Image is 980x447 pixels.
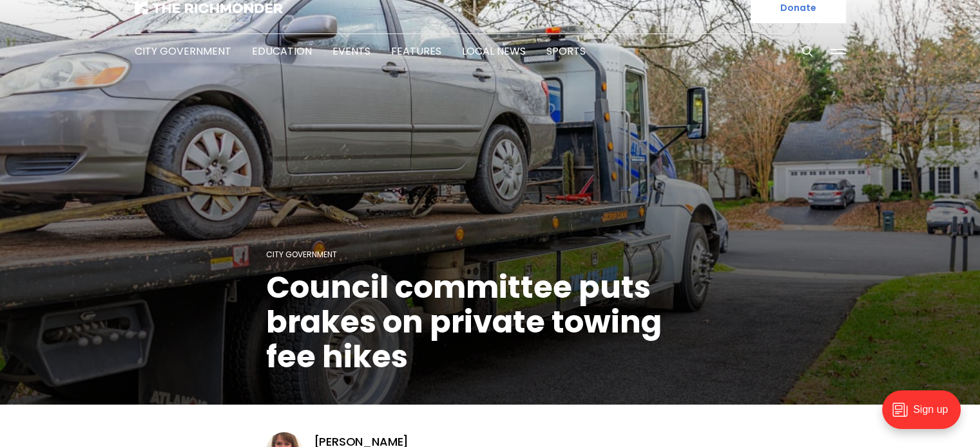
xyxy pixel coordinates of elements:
[332,44,370,59] a: Events
[798,42,817,61] button: Search this site
[135,44,231,59] a: City Government
[135,1,283,14] img: The Richmonder
[266,249,337,260] a: City Government
[871,384,980,447] iframe: portal-trigger
[546,44,586,59] a: Sports
[252,44,312,59] a: Education
[462,44,526,59] a: Local News
[266,270,715,374] h1: Council committee puts brakes on private towing fee hikes
[391,44,441,59] a: Features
